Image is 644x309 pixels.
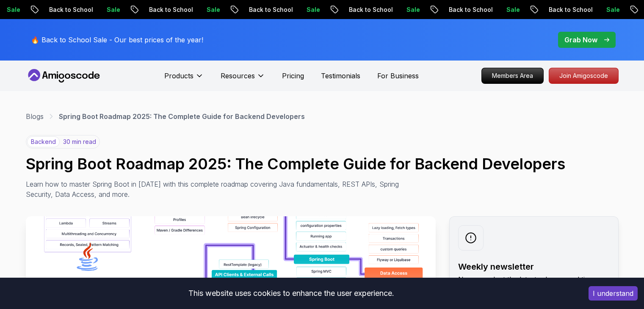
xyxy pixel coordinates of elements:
p: 🔥 Back to School Sale - Our best prices of the year! [31,35,203,45]
p: Sale [279,6,307,14]
p: No spam. Just the latest releases and tips, interesting articles, and exclusive interviews in you... [458,274,610,305]
h2: Weekly newsletter [458,261,610,273]
p: Sale [479,6,506,14]
a: For Business [377,71,419,81]
button: Resources [221,71,265,88]
div: This website uses cookies to enhance the user experience. [6,284,576,303]
p: Back to School [222,6,279,14]
a: Join Amigoscode [549,68,619,84]
p: Back to School [122,6,180,14]
p: Sale [579,6,606,14]
p: Back to School [22,6,80,14]
p: Back to School [322,6,379,14]
h1: Spring Boot Roadmap 2025: The Complete Guide for Backend Developers [26,155,619,172]
p: Learn how to master Spring Boot in [DATE] with this complete roadmap covering Java fundamentals, ... [26,179,405,199]
p: backend [27,136,60,147]
p: Resources [221,71,255,81]
p: Members Area [482,68,543,83]
p: Back to School [522,6,579,14]
p: Spring Boot Roadmap 2025: The Complete Guide for Backend Developers [59,111,305,121]
p: Back to School [422,6,479,14]
a: Blogs [26,111,44,121]
button: Accept cookies [589,286,638,301]
a: Members Area [481,68,544,84]
a: Pricing [282,71,304,81]
p: Join Amigoscode [549,68,618,83]
p: Sale [80,6,107,14]
a: Testimonials [321,71,360,81]
button: Products [164,71,204,88]
p: Grab Now [564,35,597,45]
p: Sale [180,6,207,14]
p: 30 min read [63,138,96,146]
p: Sale [379,6,406,14]
p: Products [164,71,193,81]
